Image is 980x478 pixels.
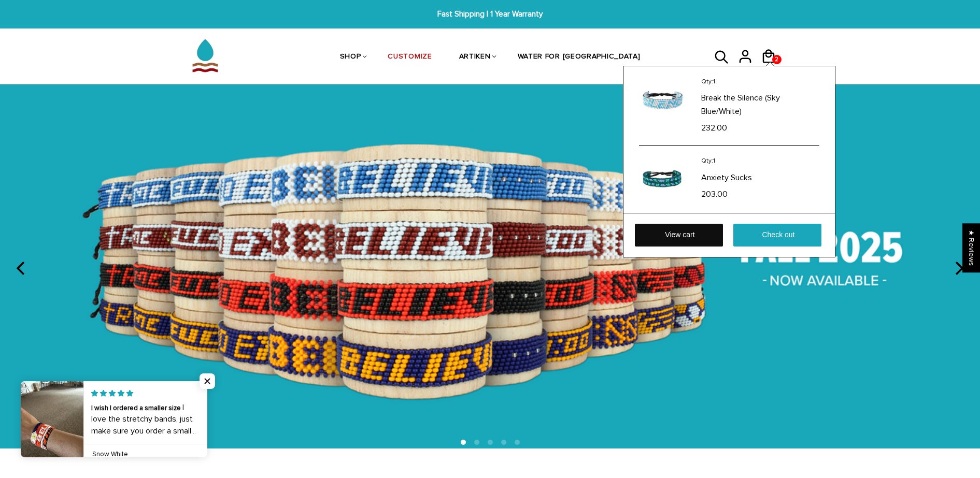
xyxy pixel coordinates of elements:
[733,224,821,247] a: Check out
[962,223,980,272] div: Click to open Judge.me floating reviews tab
[947,257,970,280] button: next
[459,30,491,85] a: ARTIKEN
[635,224,723,247] a: View cart
[701,169,818,184] a: Anxiety Sucks
[701,77,818,87] p: Qty:
[518,30,641,85] a: WATER FOR [GEOGRAPHIC_DATA]
[713,78,715,85] span: 1
[639,77,686,123] img: Break the Silence
[701,189,728,199] span: 203.00
[200,373,215,389] span: Close popup widget
[10,257,33,280] button: previous
[300,8,679,20] span: Fast Shipping | 1 Year Warranty
[701,123,727,133] span: 232.00
[701,156,818,166] p: Qty:
[772,52,781,67] span: 2
[340,30,361,85] a: SHOP
[388,30,432,85] a: CUSTOMIZE
[701,90,818,118] a: Break the Silence (Sky Blue/White)
[713,157,715,165] span: 1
